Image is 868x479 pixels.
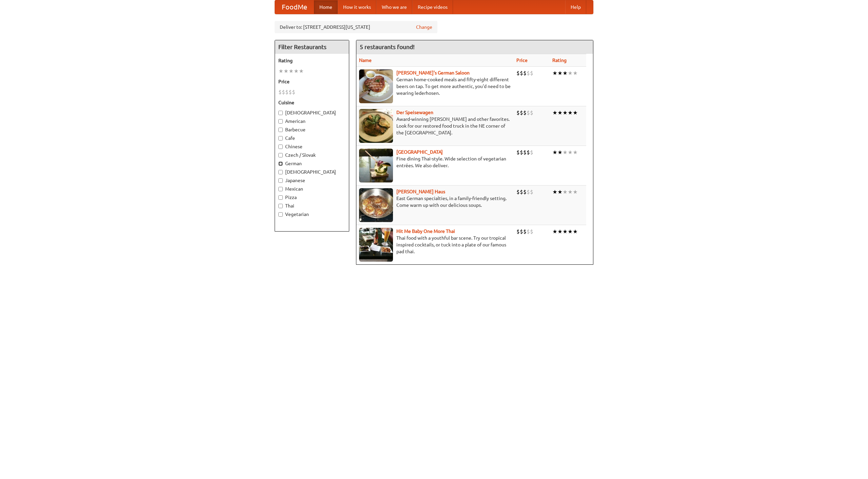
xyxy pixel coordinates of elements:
label: Mexican [278,186,346,192]
label: Pizza [278,194,346,201]
li: $ [530,149,533,156]
a: Change [416,24,432,30]
label: [DEMOGRAPHIC_DATA] [278,169,346,175]
li: ★ [563,109,568,116]
label: Chinese [278,143,346,150]
a: Rating [552,58,567,63]
input: Pizza [278,195,283,200]
li: $ [516,228,520,235]
li: ★ [289,67,294,75]
p: Fine dining Thai-style. Wide selection of vegetarian entrées. We also deliver. [359,155,511,169]
li: ★ [573,69,578,77]
img: esthers.jpg [359,69,393,103]
div: Deliver to: [STREET_ADDRESS][US_STATE] [275,21,437,33]
a: [PERSON_NAME] Haus [396,189,445,194]
input: Vegetarian [278,212,283,217]
li: ★ [573,149,578,156]
label: Vegetarian [278,211,346,218]
h5: Rating [278,57,346,64]
li: ★ [552,69,557,77]
label: Thai [278,202,346,209]
li: ★ [278,67,283,75]
input: Barbecue [278,128,283,132]
li: $ [520,228,523,235]
li: ★ [568,109,573,116]
img: satay.jpg [359,149,393,182]
input: Czech / Slovak [278,153,283,157]
li: $ [527,228,530,235]
a: Recipe videos [412,0,453,14]
li: $ [530,109,533,116]
li: ★ [568,188,573,196]
li: ★ [552,188,557,196]
h5: Price [278,78,346,85]
img: kohlhaus.jpg [359,188,393,222]
li: $ [527,69,530,77]
a: Name [359,58,372,63]
li: ★ [563,188,568,196]
li: $ [530,69,533,77]
li: ★ [563,228,568,235]
li: $ [516,149,520,156]
h5: Cuisine [278,99,346,106]
li: $ [516,188,520,196]
label: Cafe [278,135,346,141]
li: $ [527,149,530,156]
a: Price [516,58,528,63]
p: German home-cooked meals and fifty-eight different beers on tap. To get more authentic, you'd nee... [359,76,511,96]
a: Der Speisewagen [396,110,433,115]
a: [PERSON_NAME]'s German Saloon [396,70,470,75]
input: American [278,119,283,124]
li: ★ [283,67,289,75]
input: [DEMOGRAPHIC_DATA] [278,111,283,115]
li: $ [520,109,523,116]
li: $ [520,188,523,196]
li: ★ [294,67,299,75]
a: Who we are [376,0,412,14]
li: ★ [563,69,568,77]
h4: Filter Restaurants [275,40,349,54]
li: $ [530,188,533,196]
input: Chinese [278,145,283,149]
li: ★ [557,149,563,156]
p: East German specialties, in a family-friendly setting. Come warm up with our delicious soups. [359,195,511,209]
p: Thai food with a youthful bar scene. Try our tropical inspired cocktails, or tuck into a plate of... [359,235,511,255]
li: ★ [573,109,578,116]
a: FoodMe [275,0,314,14]
li: $ [282,88,285,96]
li: ★ [552,109,557,116]
ng-pluralize: 5 restaurants found! [360,44,415,50]
label: Barbecue [278,126,346,133]
li: ★ [557,109,563,116]
b: Hit Me Baby One More Thai [396,228,455,234]
li: $ [278,88,282,96]
li: $ [520,69,523,77]
input: German [278,161,283,166]
img: babythai.jpg [359,228,393,262]
a: How it works [338,0,376,14]
a: Help [565,0,586,14]
label: Czech / Slovak [278,152,346,158]
label: American [278,118,346,125]
a: Home [314,0,338,14]
li: ★ [557,228,563,235]
label: Japanese [278,177,346,184]
input: Japanese [278,178,283,183]
li: ★ [557,69,563,77]
li: $ [516,109,520,116]
img: speisewagen.jpg [359,109,393,143]
li: ★ [552,149,557,156]
li: $ [527,188,530,196]
li: ★ [299,67,304,75]
li: $ [285,88,289,96]
li: ★ [573,188,578,196]
li: ★ [568,228,573,235]
li: $ [530,228,533,235]
input: [DEMOGRAPHIC_DATA] [278,170,283,174]
li: ★ [568,149,573,156]
a: [GEOGRAPHIC_DATA] [396,149,443,155]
